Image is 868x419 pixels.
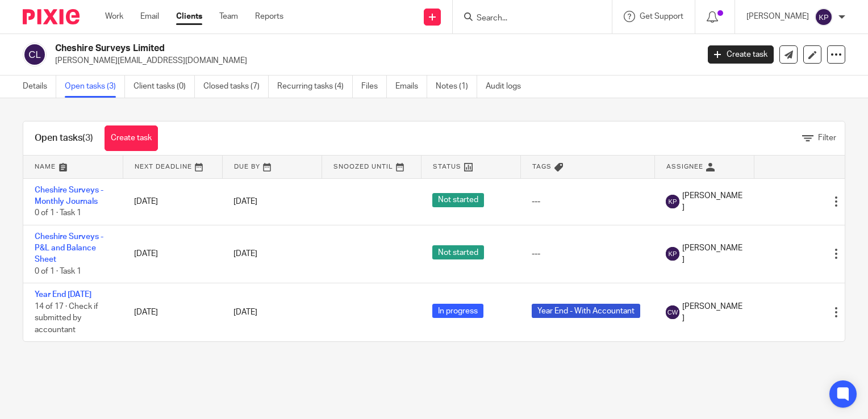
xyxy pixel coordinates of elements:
span: [DATE] [233,250,257,258]
a: Cheshire Surveys - Monthly Journals [35,186,103,206]
h1: Open tasks [35,132,93,144]
a: Open tasks (3) [65,76,125,98]
img: svg%3E [23,43,47,66]
a: Notes (1) [436,76,477,98]
span: [DATE] [233,198,257,206]
span: Not started [432,245,484,259]
a: Audit logs [486,76,529,98]
span: Not started [432,193,484,207]
div: --- [532,196,643,207]
td: [DATE] [123,178,222,225]
p: [PERSON_NAME][EMAIL_ADDRESS][DOMAIN_NAME] [55,55,691,66]
span: [PERSON_NAME] [682,190,742,213]
span: [PERSON_NAME] [682,301,742,324]
a: Clients [176,11,202,22]
a: Files [361,76,387,98]
img: svg%3E [666,305,679,319]
span: [PERSON_NAME] [682,242,742,266]
span: Snoozed Until [333,164,393,170]
span: Status [433,164,461,170]
a: Cheshire Surveys - P&L and Balance Sheet [35,233,103,264]
td: [DATE] [123,225,222,283]
a: Year End [DATE] [35,291,91,299]
span: Filter [818,134,836,142]
a: Reports [255,11,283,22]
input: Search [475,14,578,24]
a: Work [105,11,123,22]
td: [DATE] [123,283,222,342]
a: Create task [105,125,158,151]
a: Create task [708,45,774,64]
span: 0 of 1 · Task 1 [35,267,81,275]
span: (3) [82,133,93,143]
span: Get Support [640,12,683,20]
a: Closed tasks (7) [203,76,269,98]
span: 14 of 17 · Check if submitted by accountant [35,303,98,334]
a: Details [23,76,56,98]
h2: Cheshire Surveys Limited [55,43,564,55]
img: svg%3E [666,195,679,208]
span: In progress [432,304,483,318]
span: Tags [532,164,552,170]
img: svg%3E [666,247,679,261]
a: Emails [395,76,427,98]
span: [DATE] [233,308,257,316]
div: --- [532,248,643,259]
p: [PERSON_NAME] [746,11,809,22]
a: Recurring tasks (4) [277,76,353,98]
a: Team [219,11,238,22]
img: Pixie [23,9,80,24]
a: Client tasks (0) [133,76,195,98]
span: Year End - With Accountant [532,304,640,318]
span: 0 of 1 · Task 1 [35,209,81,217]
a: Email [140,11,159,22]
img: svg%3E [815,8,833,26]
